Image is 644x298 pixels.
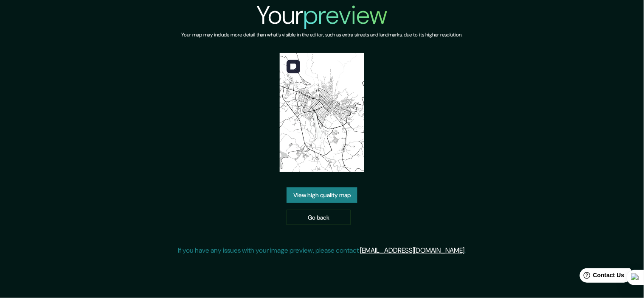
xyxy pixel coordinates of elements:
[568,265,635,289] iframe: Help widget launcher
[287,187,357,203] a: View high quality map
[178,245,466,256] p: If you have any issues with your image preview, please contact .
[287,210,351,226] a: Go back
[182,31,463,39] h6: Your map may include more detail than what's visible in the editor, such as extra streets and lan...
[360,246,465,255] a: [EMAIL_ADDRESS][DOMAIN_NAME]
[280,53,364,172] img: created-map-preview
